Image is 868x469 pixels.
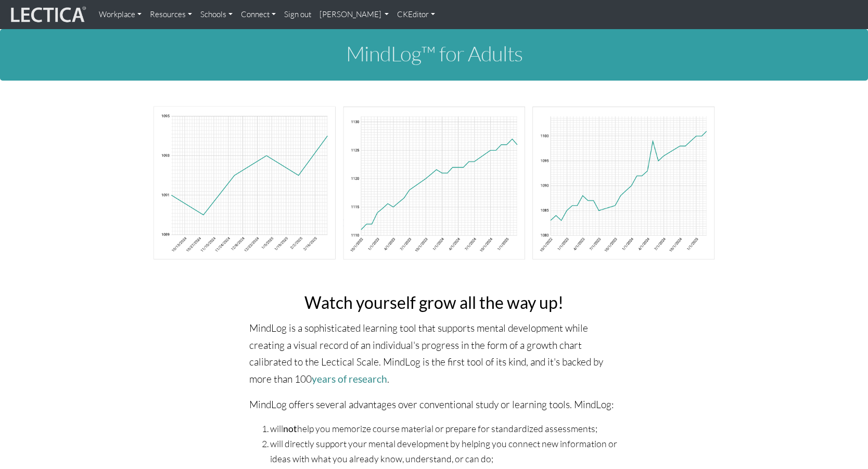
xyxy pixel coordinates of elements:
[153,106,715,260] img: mindlog-chart-banner-adult.png
[283,423,297,434] strong: not
[280,4,315,25] a: Sign out
[249,396,619,413] p: MindLog offers several advantages over conventional study or learning tools. MindLog:
[249,293,619,311] h2: Watch yourself grow all the way up!
[315,4,393,25] a: [PERSON_NAME]
[146,4,196,25] a: Resources
[8,5,86,24] img: lecticalive
[145,42,723,65] h1: MindLog™ for Adults
[95,4,146,25] a: Workplace
[270,436,619,465] li: will directly support your mental development by helping you connect new information or ideas wit...
[249,320,619,388] p: MindLog is a sophisticated learning tool that supports mental development while creating a visual...
[196,4,237,25] a: Schools
[312,373,387,385] a: years of research
[270,421,619,436] li: will help you memorize course material or prepare for standardized assessments;
[393,4,439,25] a: CKEditor
[237,4,280,25] a: Connect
